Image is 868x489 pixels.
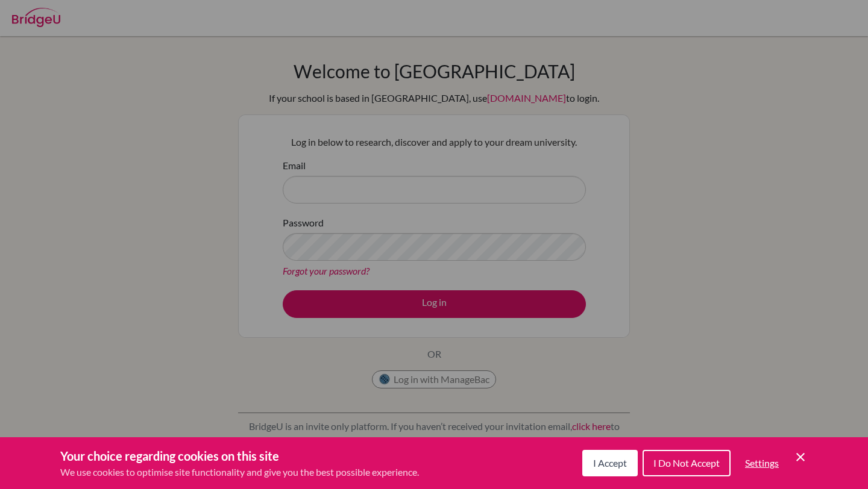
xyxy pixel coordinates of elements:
button: Settings [735,451,788,475]
button: I Do Not Accept [643,450,731,476]
span: I Accept [593,457,627,469]
span: Settings [745,457,779,469]
button: I Accept [582,450,638,476]
p: We use cookies to optimise site functionality and give you the best possible experience. [60,465,419,479]
span: I Do Not Accept [653,457,720,469]
h3: Your choice regarding cookies on this site [60,447,419,465]
button: Save and close [793,450,808,464]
